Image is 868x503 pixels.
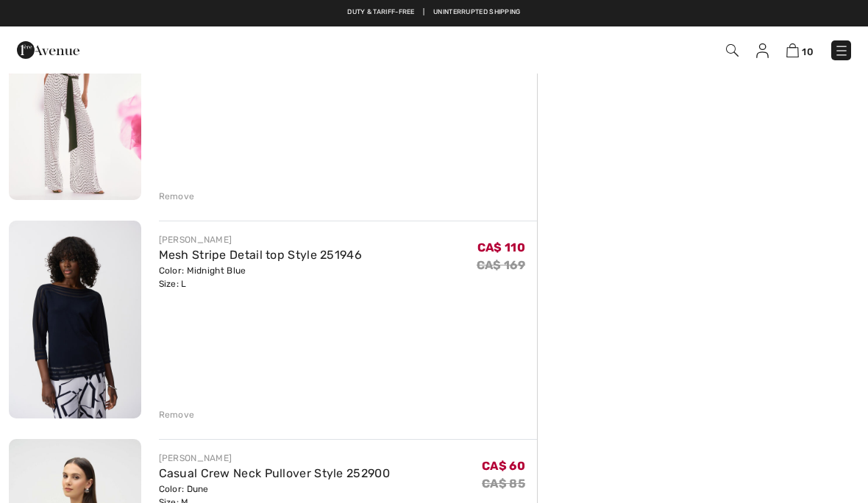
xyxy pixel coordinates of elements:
[786,41,814,59] a: 10
[159,190,195,203] div: Remove
[477,240,525,254] span: CA$ 110
[17,42,79,56] a: 1ère Avenue
[159,233,363,246] div: [PERSON_NAME]
[482,477,525,490] s: CA$ 85
[9,1,141,199] img: Polka Dot Belted Trousers Style 251747
[159,248,363,262] a: Mesh Stripe Detail top Style 251946
[834,43,849,58] img: Menu
[159,408,195,421] div: Remove
[786,43,799,57] img: Shopping Bag
[756,43,769,58] img: My Info
[726,44,739,57] img: Search
[159,466,390,480] a: Casual Crew Neck Pullover Style 252900
[17,35,79,65] img: 1ère Avenue
[159,264,363,290] div: Color: Midnight Blue Size: L
[347,8,520,15] a: Duty & tariff-free | Uninterrupted shipping
[159,452,390,465] div: [PERSON_NAME]
[802,46,814,57] span: 10
[477,258,525,272] s: CA$ 169
[482,459,525,473] span: CA$ 60
[9,221,141,418] img: Mesh Stripe Detail top Style 251946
